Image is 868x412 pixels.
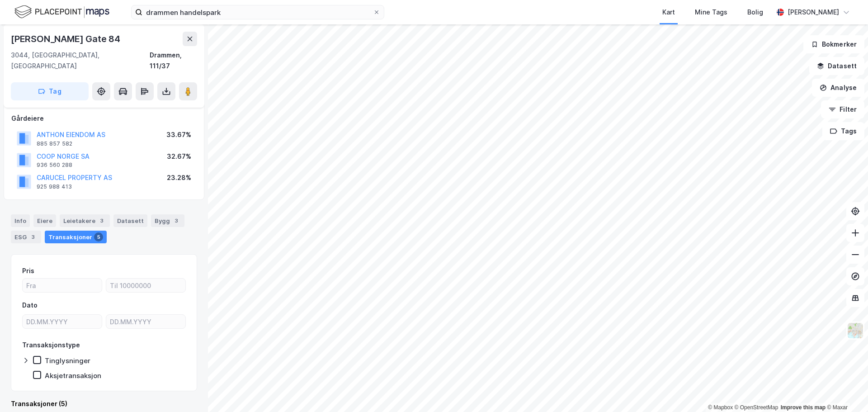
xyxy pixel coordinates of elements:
input: Fra [23,279,102,292]
div: Dato [22,300,38,311]
div: Transaksjoner (5) [11,398,197,409]
button: Bokmerker [803,35,864,53]
div: Tinglysninger [45,356,90,365]
a: Improve this map [781,404,826,411]
div: [PERSON_NAME] Gate 84 [11,32,122,46]
div: 3 [172,216,181,225]
button: Tags [822,122,864,140]
button: Datasett [809,57,864,75]
div: Bolig [747,7,763,18]
div: ESG [11,231,41,243]
div: 5 [94,232,103,242]
div: 936 560 288 [37,161,72,169]
button: Tag [11,82,89,100]
div: 3 [28,232,38,242]
div: 3044, [GEOGRAPHIC_DATA], [GEOGRAPHIC_DATA] [11,50,150,71]
div: 885 857 582 [37,140,72,147]
img: Z [847,322,864,339]
div: [PERSON_NAME] [788,7,839,18]
div: Mine Tags [695,7,727,18]
div: Datasett [113,214,147,227]
input: DD.MM.YYYY [23,315,102,328]
img: logo.f888ab2527a4732fd821a326f86c7f29.svg [14,4,109,20]
div: Pris [22,265,34,276]
div: Info [11,214,30,227]
div: Aksjetransaksjon [45,371,101,380]
button: Filter [821,100,864,118]
input: DD.MM.YYYY [106,315,185,328]
div: Leietakere [60,214,110,227]
a: Mapbox [708,404,733,411]
div: Bygg [151,214,184,227]
div: 3 [97,216,106,225]
div: Eiere [33,214,56,227]
div: 32.67% [167,151,191,162]
div: 33.67% [166,129,191,140]
a: OpenStreetMap [735,404,778,411]
button: Analyse [812,79,864,97]
div: Transaksjoner [45,231,107,243]
input: Søk på adresse, matrikkel, gårdeiere, leietakere eller personer [142,5,373,19]
div: 925 988 413 [37,183,72,190]
div: Transaksjonstype [22,340,80,350]
iframe: Chat Widget [823,369,868,412]
div: Kart [662,7,675,18]
input: Til 10000000 [106,279,185,292]
div: Gårdeiere [11,113,197,124]
div: 23.28% [167,172,191,183]
div: Drammen, 111/37 [150,50,197,71]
